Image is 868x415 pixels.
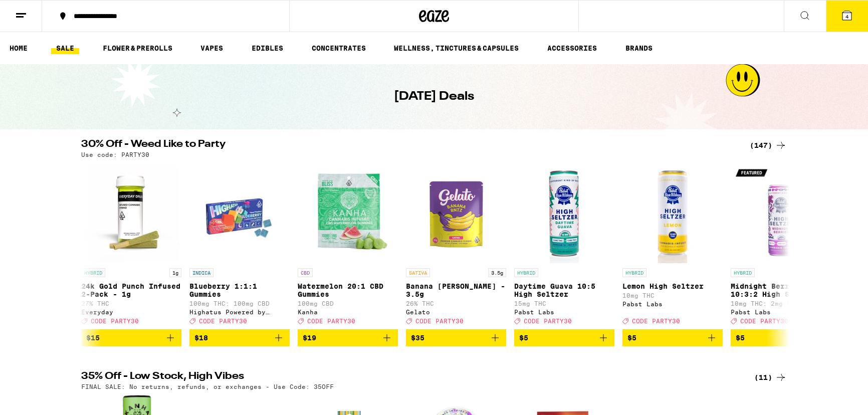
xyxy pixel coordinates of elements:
span: CODE PARTY30 [415,318,464,324]
div: Pabst Labs [514,309,614,315]
p: Midnight Berries 10:3:2 High Seltzer [731,282,831,298]
img: Gelato - Banana Runtz - 3.5g [406,163,506,263]
a: ACCESSORIES [542,42,602,54]
button: Add to bag [514,329,614,346]
a: FLOWER & PREROLLS [98,42,177,54]
img: Pabst Labs - Daytime Guava 10:5 High Seltzer [514,163,614,263]
span: $5 [627,334,636,342]
p: 26% THC [406,300,506,307]
a: Open page for 24k Gold Punch Infused 2-Pack - 1g from Everyday [81,163,181,329]
a: (11) [754,371,787,383]
img: Highatus Powered by Cannabiotix - Blueberry 1:1:1 Gummies [189,163,290,263]
span: 4 [845,14,848,20]
p: 10mg THC [622,292,723,299]
h2: 35% Off - Low Stock, High Vibes [81,371,738,383]
span: CODE PARTY30 [740,318,788,324]
p: 15mg THC [514,300,614,307]
span: CODE PARTY30 [199,318,247,324]
p: 10mg THC: 2mg CBD [731,300,831,307]
div: Pabst Labs [622,301,723,307]
a: EDIBLES [247,42,288,54]
div: Everyday [81,309,181,315]
span: $18 [194,334,208,342]
button: Add to bag [189,329,290,346]
a: BRANDS [620,42,658,54]
p: INDICA [189,268,213,277]
div: Highatus Powered by Cannabiotix [189,309,290,315]
h2: 30% Off - Weed Like to Party [81,139,738,151]
p: 24k Gold Punch Infused 2-Pack - 1g [81,282,181,298]
p: HYBRID [731,268,755,277]
p: 27% THC [81,300,181,307]
a: Open page for Blueberry 1:1:1 Gummies from Highatus Powered by Cannabiotix [189,163,290,329]
img: Pabst Labs - Midnight Berries 10:3:2 High Seltzer [731,163,831,263]
a: Open page for Watermelon 20:1 CBD Gummies from Kanha [298,163,398,329]
p: Blueberry 1:1:1 Gummies [189,282,290,298]
span: $5 [736,334,745,342]
p: FINAL SALE: No returns, refunds, or exchanges - Use Code: 35OFF [81,383,334,390]
a: Open page for Midnight Berries 10:3:2 High Seltzer from Pabst Labs [731,163,831,329]
a: WELLNESS, TINCTURES & CAPSULES [389,42,524,54]
a: VAPES [195,42,228,54]
p: HYBRID [81,268,105,277]
p: 1g [169,268,181,277]
p: 100mg THC: 100mg CBD [189,300,290,307]
img: Pabst Labs - Lemon High Seltzer [622,163,723,263]
a: HOME [5,42,33,54]
span: $19 [303,334,316,342]
button: Add to bag [731,329,831,346]
div: Gelato [406,309,506,315]
a: CONCENTRATES [307,42,371,54]
p: Daytime Guava 10:5 High Seltzer [514,282,614,298]
span: CODE PARTY30 [91,318,139,324]
a: Open page for Lemon High Seltzer from Pabst Labs [622,163,723,329]
button: Add to bag [298,329,398,346]
div: Kanha [298,309,398,315]
p: Watermelon 20:1 CBD Gummies [298,282,398,298]
a: Open page for Banana Runtz - 3.5g from Gelato [406,163,506,329]
img: Kanha - Watermelon 20:1 CBD Gummies [298,163,398,263]
p: CBD [298,268,313,277]
span: $5 [519,334,528,342]
img: Everyday - 24k Gold Punch Infused 2-Pack - 1g [81,163,181,263]
a: SALE [51,42,79,54]
p: Banana [PERSON_NAME] - 3.5g [406,282,506,298]
button: Add to bag [622,329,723,346]
p: Lemon High Seltzer [622,282,723,290]
p: 100mg CBD [298,300,398,307]
span: CODE PARTY30 [632,318,680,324]
p: SATIVA [406,268,430,277]
a: (147) [750,139,787,151]
h1: [DATE] Deals [394,88,474,105]
span: CODE PARTY30 [307,318,355,324]
div: Pabst Labs [731,309,831,315]
span: $35 [411,334,424,342]
a: Open page for Daytime Guava 10:5 High Seltzer from Pabst Labs [514,163,614,329]
button: 4 [826,1,868,32]
p: HYBRID [514,268,538,277]
span: $15 [86,334,100,342]
span: CODE PARTY30 [524,318,572,324]
p: HYBRID [622,268,646,277]
button: Add to bag [406,329,506,346]
p: 3.5g [488,268,506,277]
button: Add to bag [81,329,181,346]
p: Use code: PARTY30 [81,151,149,158]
